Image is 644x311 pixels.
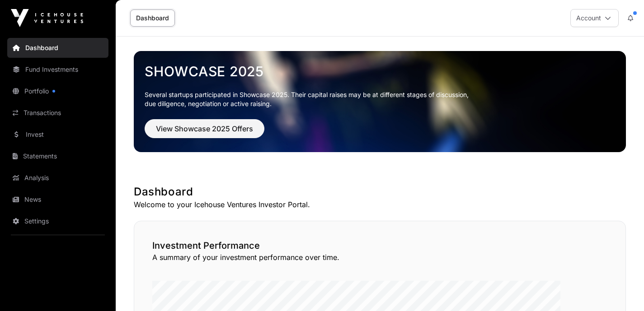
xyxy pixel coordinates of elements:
a: Portfolio [7,81,108,101]
a: Invest [7,125,108,144]
a: Dashboard [7,38,108,58]
a: Fund Investments [7,60,108,79]
img: Icehouse Ventures Logo [11,9,83,27]
a: News [7,190,108,209]
p: A summary of your investment performance over time. [152,252,607,263]
a: Settings [7,211,108,231]
button: Account [570,9,619,27]
button: View Showcase 2025 Offers [145,119,264,138]
a: View Showcase 2025 Offers [145,128,264,137]
a: Showcase 2025 [145,63,615,79]
a: Transactions [7,103,108,123]
p: Several startups participated in Showcase 2025. Their capital raises may be at different stages o... [145,90,615,108]
a: Dashboard [130,9,175,27]
h2: Investment Performance [152,239,607,252]
a: Analysis [7,168,108,188]
img: Showcase 2025 [134,51,626,152]
p: Welcome to your Icehouse Ventures Investor Portal. [134,199,626,210]
h1: Dashboard [134,185,626,199]
span: View Showcase 2025 Offers [156,123,253,134]
a: Statements [7,146,108,166]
